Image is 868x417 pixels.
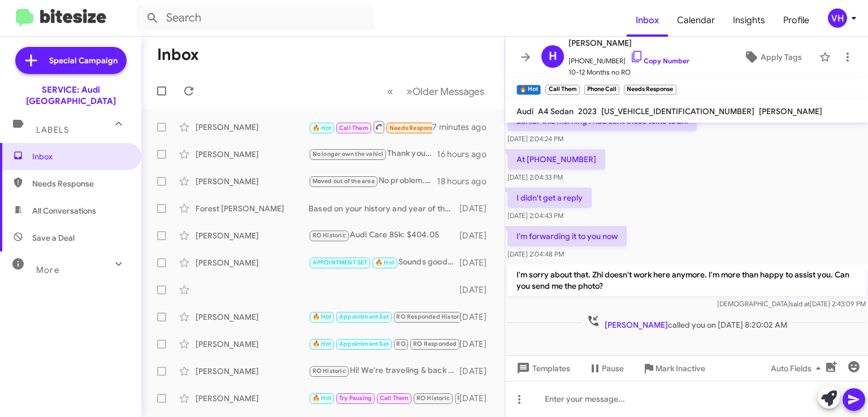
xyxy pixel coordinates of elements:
[196,338,309,350] div: [PERSON_NAME]
[309,310,459,323] div: Thank you
[313,313,332,320] span: 🔥 Hot
[761,47,802,67] span: Apply Tags
[507,173,563,181] span: [DATE] 2:04:33 PM
[196,176,309,187] div: [PERSON_NAME]
[656,358,705,379] span: Mark Inactive
[196,366,309,377] div: [PERSON_NAME]
[459,393,496,404] div: [DATE]
[507,211,563,220] span: [DATE] 2:04:43 PM
[396,313,464,320] span: RO Responded Historic
[313,124,332,132] span: 🔥 Hot
[15,47,127,74] a: Special Campaign
[32,232,75,244] span: Save a Deal
[313,232,346,239] span: RO Historic
[32,205,96,216] span: All Conversations
[538,106,574,116] span: A4 Sedan
[828,8,847,28] div: VH
[602,358,624,379] span: Pause
[309,229,459,242] div: Audi Care 85k: $404.05
[313,340,332,347] span: 🔥 Hot
[731,47,814,67] button: Apply Tags
[137,5,374,32] input: Search
[313,259,368,266] span: APPOINTMENT SET
[309,337,459,350] div: My apologies for the delay. I see your car is here in service now. We'll see you back soon.
[196,257,309,268] div: [PERSON_NAME]
[381,80,491,103] nav: Page navigation example
[627,4,668,37] a: Inbox
[818,8,856,28] button: VH
[545,85,579,95] small: Call Them
[339,313,389,320] span: Appointment Set
[413,340,457,347] span: RO Responded
[36,125,69,135] span: Labels
[633,358,714,379] button: Mark Inactive
[313,394,332,402] span: 🔥 Hot
[774,4,818,37] a: Profile
[309,392,459,405] div: Standard Maintenance (a long list- which includes an oil & filter change), Air Cleaner - Clean ho...
[507,188,592,208] p: I didn't get a reply
[313,177,375,185] span: Moved out of the area
[309,147,437,160] div: Thank you for getting back to me. I will update my records.
[309,203,459,214] div: Based on your history and year of the car, you are due for your 95k maintenance service which inc...
[32,151,128,162] span: Inbox
[380,394,409,402] span: Call Them
[157,46,199,64] h1: Inbox
[309,364,459,377] div: Hi! We're traveling & back next week, we'll call then.
[339,340,389,347] span: Appointment Set
[507,134,563,143] span: [DATE] 2:04:24 PM
[507,149,605,170] p: At [PHONE_NUMBER]
[601,106,754,116] span: [US_VEHICLE_IDENTIFICATION_NUMBER]
[196,149,309,160] div: [PERSON_NAME]
[507,250,564,258] span: [DATE] 2:04:48 PM
[568,50,689,67] span: [PHONE_NUMBER]
[196,311,309,323] div: [PERSON_NAME]
[437,176,496,187] div: 18 hours ago
[630,57,689,65] a: Copy Number
[568,36,689,50] span: [PERSON_NAME]
[406,84,413,98] span: »
[459,284,496,296] div: [DATE]
[196,203,309,214] div: Forest [PERSON_NAME]
[582,314,792,331] span: called you on [DATE] 8:20:02 AM
[724,4,774,37] a: Insights
[400,80,491,103] button: Next
[459,338,496,350] div: [DATE]
[624,85,676,95] small: Needs Response
[605,320,668,330] span: [PERSON_NAME]
[459,366,496,377] div: [DATE]
[579,358,633,379] button: Pause
[49,55,118,66] span: Special Campaign
[771,358,825,379] span: Auto Fields
[196,230,309,241] div: [PERSON_NAME]
[459,203,496,214] div: [DATE]
[507,264,866,296] p: I'm sorry about that. Zhi doesn't work here anymore. I'm more than happy to assist you. Can you s...
[196,121,309,133] div: [PERSON_NAME]
[459,230,496,241] div: [DATE]
[196,393,309,404] div: [PERSON_NAME]
[717,299,866,308] span: [DEMOGRAPHIC_DATA] [DATE] 2:43:09 PM
[339,394,372,402] span: Try Pausing
[517,106,533,116] span: Audi
[416,394,450,402] span: RO Historic
[309,256,459,269] div: Sounds good, see you [DATE] 7:30am!
[459,257,496,268] div: [DATE]
[762,358,834,379] button: Auto Fields
[396,340,405,347] span: RO
[459,311,496,323] div: [DATE]
[375,259,394,266] span: 🔥 Hot
[457,394,525,402] span: RO Responded Historic
[568,67,689,78] span: 10-12 Months no RO
[505,358,579,379] button: Templates
[507,226,627,246] p: I'm forwarding it to you now
[32,178,128,189] span: Needs Response
[437,149,496,160] div: 16 hours ago
[309,120,432,134] div: Inbound Call
[759,106,822,116] span: [PERSON_NAME]
[790,299,810,308] span: said at
[668,4,724,37] a: Calendar
[380,80,400,103] button: Previous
